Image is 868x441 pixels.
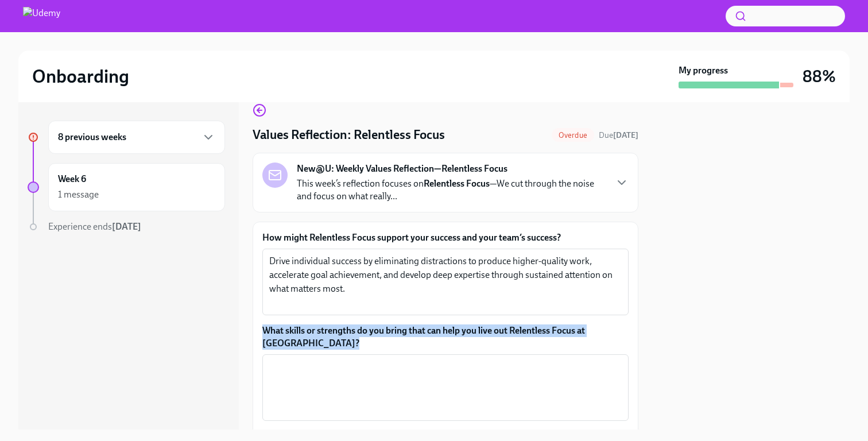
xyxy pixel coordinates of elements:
[599,130,638,141] span: September 22nd, 2025 11:00
[112,221,141,232] strong: [DATE]
[297,163,507,175] strong: New@U: Weekly Values Reflection—Relentless Focus
[58,188,99,201] div: 1 message
[48,121,225,154] div: 8 previous weeks
[58,173,86,185] h6: Week 6
[269,254,622,310] textarea: Drive individual success by eliminating distractions to produce higher-quality work, accelerate g...
[613,130,638,140] strong: [DATE]
[297,177,606,203] p: This week’s reflection focuses on —We cut through the noise and focus on what really...
[262,324,629,350] label: What skills or strengths do you bring that can help you live out Relentless Focus at [GEOGRAPHIC_...
[48,221,141,232] span: Experience ends
[253,126,445,144] h4: Values Reflection: Relentless Focus
[679,64,728,77] strong: My progress
[32,65,129,88] h2: Onboarding
[552,131,594,140] span: Overdue
[599,130,638,140] span: Due
[23,7,60,25] img: Udemy
[58,131,126,144] h6: 8 previous weeks
[803,66,836,87] h3: 88%
[262,231,629,244] label: How might Relentless Focus support your success and your team’s success?
[424,178,490,189] strong: Relentless Focus
[28,163,225,211] a: Week 61 message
